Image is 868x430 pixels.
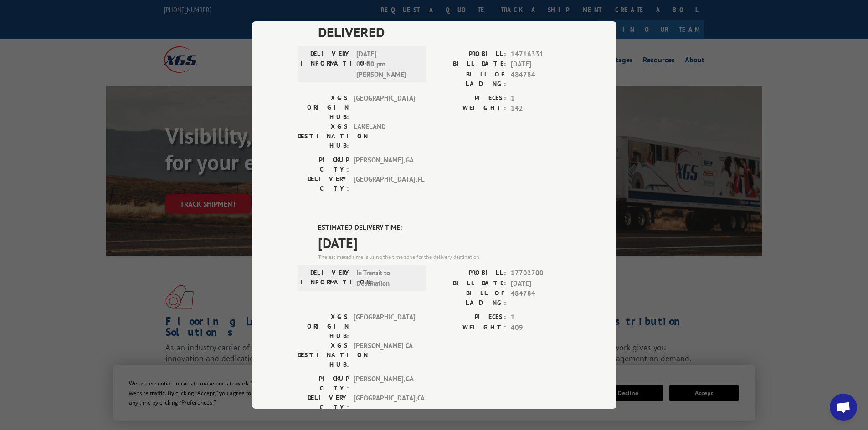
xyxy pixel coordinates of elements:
[298,393,349,412] label: DELIVERY CITY:
[511,312,571,323] span: 1
[434,323,506,333] label: WEIGHT:
[298,374,349,393] label: PICKUP CITY:
[434,59,506,70] label: BILL DATE:
[354,155,415,174] span: [PERSON_NAME] , GA
[434,278,506,289] label: BILL DATE:
[354,312,415,341] span: [GEOGRAPHIC_DATA]
[318,253,571,261] div: The estimated time is using the time zone for the delivery destination.
[434,288,506,308] label: BILL OF LADING:
[354,374,415,393] span: [PERSON_NAME] , GA
[511,93,571,104] span: 1
[434,70,506,89] label: BILL OF LADING:
[298,93,349,122] label: XGS ORIGIN HUB:
[511,278,571,289] span: [DATE]
[298,155,349,174] label: PICKUP CITY:
[300,268,352,288] label: DELIVERY INFORMATION:
[434,268,506,278] label: PROBILL:
[511,70,571,89] span: 484784
[354,122,415,151] span: LAKELAND
[434,103,506,114] label: WEIGHT:
[318,233,571,253] span: [DATE]
[434,93,506,104] label: PIECES:
[318,22,571,42] span: DELIVERED
[511,103,571,114] span: 142
[354,393,415,412] span: [GEOGRAPHIC_DATA] , CA
[434,312,506,323] label: PIECES:
[300,49,352,80] label: DELIVERY INFORMATION:
[511,59,571,70] span: [DATE]
[354,174,415,193] span: [GEOGRAPHIC_DATA] , FL
[298,122,349,151] label: XGS DESTINATION HUB:
[356,49,418,80] span: [DATE] 01:30 pm [PERSON_NAME]
[318,223,571,233] label: ESTIMATED DELIVERY TIME:
[511,323,571,333] span: 409
[298,174,349,193] label: DELIVERY CITY:
[356,268,418,288] span: In Transit to Destination
[830,394,857,421] div: Open chat
[298,312,349,341] label: XGS ORIGIN HUB:
[511,288,571,308] span: 484784
[298,341,349,369] label: XGS DESTINATION HUB:
[511,268,571,278] span: 17702700
[511,49,571,60] span: 14716331
[354,93,415,122] span: [GEOGRAPHIC_DATA]
[434,49,506,60] label: PROBILL:
[354,341,415,369] span: [PERSON_NAME] CA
